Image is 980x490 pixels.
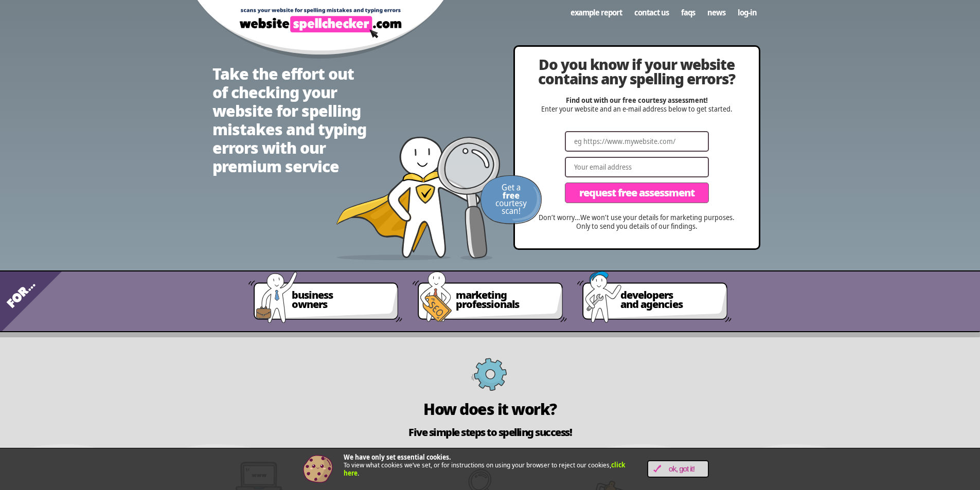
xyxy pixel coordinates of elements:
a: developersand agencies [608,284,732,326]
a: OK, Got it! [647,460,709,478]
p: Enter your website and an e-mail address below to get started. [536,96,738,114]
a: News [701,3,732,22]
span: marketing professionals [456,291,555,309]
span: OK, Got it! [661,465,703,474]
a: FAQs [675,3,701,22]
a: Log-in [732,3,763,22]
span: business owners [292,291,390,309]
h1: Take the effort out of checking your website for spelling mistakes and typing errors with our pre... [212,65,367,176]
p: To view what cookies we’ve set, or for instructions on using your browser to reject our cookies, . [344,453,632,478]
img: Cookie [302,453,333,484]
input: eg https://www.mywebsite.com/ [565,131,709,152]
p: Don’t worry…We won’t use your details for marketing purposes. Only to send you details of our fin... [536,213,738,231]
span: Request Free Assessment [579,188,694,198]
h2: Five simple steps to spelling success! [202,427,778,438]
h2: How does it work? [202,402,778,417]
span: developers and agencies [620,291,719,309]
a: Contact us [628,3,675,22]
button: Request Free Assessment [565,183,709,203]
a: businessowners [279,284,403,326]
strong: Find out with our free courtesy assessment! [566,95,708,105]
img: website spellchecker scans your website looking for spelling mistakes [336,137,501,260]
strong: We have only set essential cookies. [344,452,451,462]
input: Your email address [565,157,709,177]
a: Example Report [564,3,628,22]
a: marketingprofessionals [443,284,567,326]
img: Get a FREE courtesy scan! [480,175,542,224]
h2: Do you know if your website contains any spelling errors? [536,57,738,86]
a: click here [344,460,625,478]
